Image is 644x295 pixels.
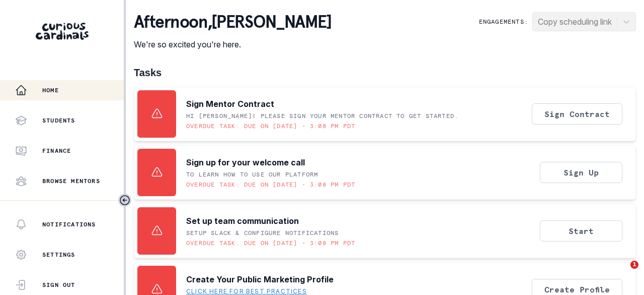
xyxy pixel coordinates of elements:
[42,177,100,185] p: Browse Mentors
[540,162,622,183] button: Sign Up
[186,215,299,227] p: Set up team communication
[186,112,458,120] p: Hi [PERSON_NAME]! Please sign your mentor contract to get started.
[630,261,638,269] span: 1
[186,229,339,237] p: Setup Slack & Configure Notifications
[186,122,355,130] p: Overdue task: Due on [DATE] • 3:08 PM PDT
[42,116,75,125] p: Students
[186,273,334,285] p: Create Your Public Marketing Profile
[186,98,274,110] p: Sign Mentor Contract
[532,103,622,125] button: Sign Contract
[118,194,131,207] button: Toggle sidebar
[186,181,355,189] p: Overdue task: Due on [DATE] • 3:08 PM PDT
[134,38,332,50] p: We're so excited you're here.
[186,156,305,168] p: Sign up for your welcome call
[134,12,332,32] p: afternoon , [PERSON_NAME]
[42,220,96,228] p: Notifications
[540,220,622,242] button: Start
[610,261,634,285] iframe: Intercom live chat
[36,23,89,40] img: Curious Cardinals Logo
[42,86,59,94] p: Home
[479,18,528,26] p: Engagements:
[42,281,75,289] p: Sign Out
[186,170,318,179] p: To learn how to use our platform
[42,147,71,155] p: Finance
[134,67,636,79] h1: Tasks
[42,251,75,259] p: Settings
[186,239,355,247] p: Overdue task: Due on [DATE] • 3:08 PM PDT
